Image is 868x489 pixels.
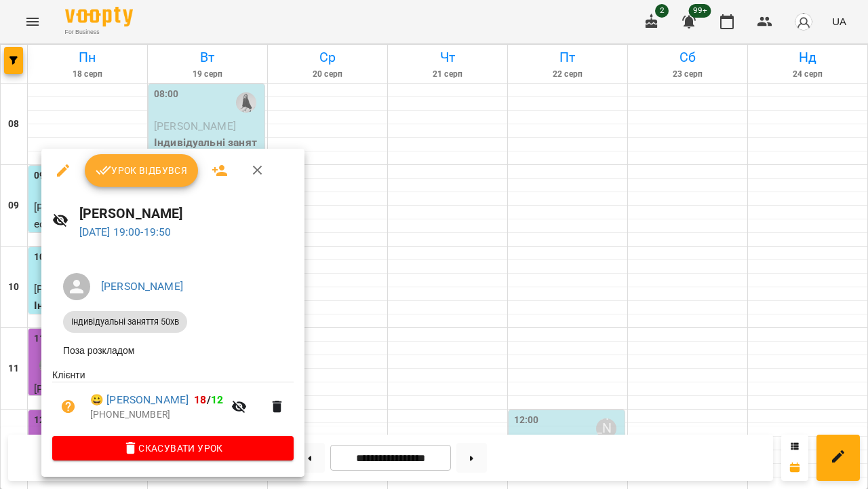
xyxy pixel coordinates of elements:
span: Індивідуальні заняття 50хв [63,316,187,328]
li: Поза розкладом [52,338,294,363]
b: / [194,393,223,406]
button: Скасувати Урок [52,436,294,460]
a: [PERSON_NAME] [101,280,183,293]
button: Урок відбувся [85,154,199,187]
ul: Клієнти [52,368,294,436]
a: 😀 [PERSON_NAME] [90,392,189,408]
a: [DATE] 19:00-19:50 [79,225,172,238]
button: Візит ще не сплачено. Додати оплату? [52,391,85,423]
span: 12 [211,393,223,406]
span: Скасувати Урок [63,440,283,456]
p: [PHONE_NUMBER] [90,408,223,422]
span: Урок відбувся [96,162,188,179]
span: 18 [194,393,206,406]
h6: [PERSON_NAME] [79,203,294,224]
